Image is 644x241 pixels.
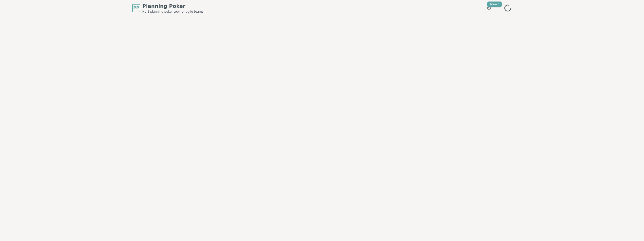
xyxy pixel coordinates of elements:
button: New! [485,4,494,13]
span: Planning Poker [142,3,203,10]
span: PP [133,5,139,11]
span: No.1 planning poker tool for agile teams [142,10,203,14]
a: PPPlanning PokerNo.1 planning poker tool for agile teams [132,3,203,14]
div: New! [487,2,502,7]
